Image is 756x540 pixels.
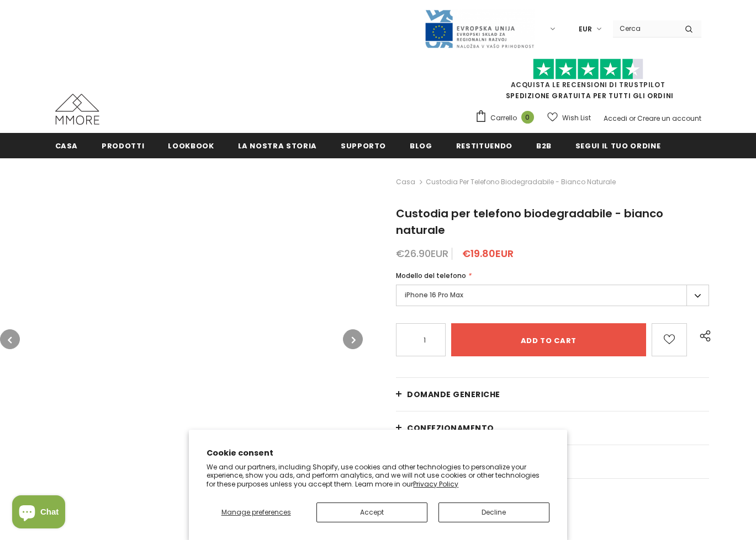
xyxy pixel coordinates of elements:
h2: Cookie consent [207,447,549,459]
a: Blog [410,133,432,158]
a: Restituendo [456,133,512,158]
span: €26.90EUR [396,247,448,260]
span: Restituendo [456,141,512,151]
input: Search Site [613,20,676,36]
a: Casa [55,133,78,158]
a: Domande generiche [396,378,709,411]
span: EUR [579,24,592,35]
span: Carrello [490,113,517,124]
span: Custodia per telefono biodegradabile - bianco naturale [396,206,663,238]
img: Fidati di Pilot Stars [533,58,643,80]
a: Creare un account [637,114,701,123]
a: Segui il tuo ordine [575,133,660,158]
span: Prodotti [102,141,144,151]
span: Custodia per telefono biodegradabile - bianco naturale [426,175,616,189]
input: Add to cart [451,323,646,356]
span: 0 [521,111,534,124]
a: CONFEZIONAMENTO [396,411,709,445]
a: La nostra storia [238,133,317,158]
span: CONFEZIONAMENTO [407,423,494,434]
a: supporto [341,133,386,158]
span: Lookbook [168,141,214,151]
img: Javni Razpis [424,9,535,49]
a: B2B [536,133,552,158]
a: Carrello 0 [475,110,540,126]
span: Wish List [562,113,591,124]
a: Privacy Policy [413,479,458,489]
span: €19.80EUR [462,247,514,260]
span: or [629,114,636,123]
a: Acquista le recensioni di TrustPilot [511,80,665,89]
span: La nostra storia [238,141,317,151]
span: supporto [341,141,386,151]
a: Casa [396,175,415,189]
button: Decline [438,502,549,522]
span: B2B [536,141,552,151]
button: Manage preferences [207,502,305,522]
span: Domande generiche [407,389,500,400]
inbox-online-store-chat: Shopify online store chat [9,495,68,531]
a: Accedi [604,114,627,123]
span: Casa [55,141,78,151]
a: Prodotti [102,133,144,158]
span: Modello del telefono [396,271,466,280]
span: Manage preferences [221,507,291,517]
button: Accept [316,502,427,522]
a: Lookbook [168,133,214,158]
span: Segui il tuo ordine [575,141,660,151]
img: Casi MMORE [55,94,99,125]
label: iPhone 16 Pro Max [396,285,709,306]
a: Javni Razpis [424,24,535,33]
span: Blog [410,141,432,151]
a: Wish List [547,108,591,127]
span: SPEDIZIONE GRATUITA PER TUTTI GLI ORDINI [475,63,701,100]
p: We and our partners, including Shopify, use cookies and other technologies to personalize your ex... [207,463,549,489]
